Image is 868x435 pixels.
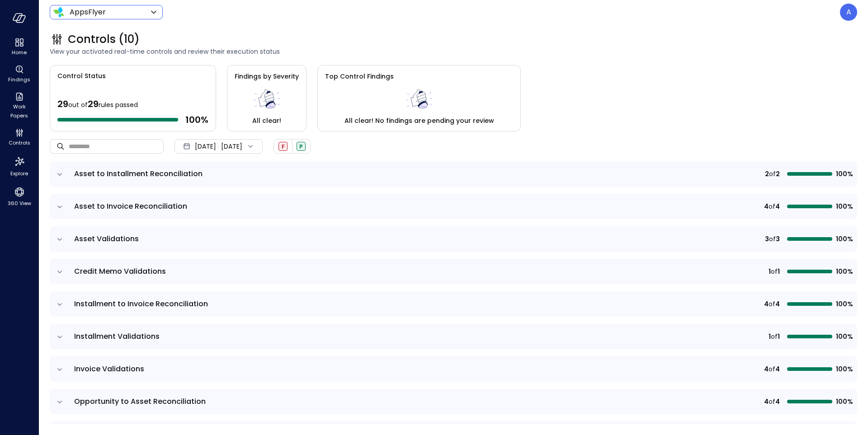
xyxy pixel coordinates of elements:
[840,4,857,21] div: Avi Brandwain
[764,364,769,374] span: 4
[778,332,780,341] span: 1
[88,98,99,110] span: 29
[55,332,64,341] button: expand row
[55,202,64,211] button: expand row
[769,201,775,211] span: of
[836,364,852,374] span: 100%
[185,114,208,126] span: 100 %
[836,397,852,407] span: 100%
[282,143,285,150] span: F
[50,47,857,56] span: View your activated real-time controls and review their execution status
[775,364,780,374] span: 4
[55,365,64,374] button: expand row
[55,300,64,309] button: expand row
[2,36,37,58] div: Home
[8,75,30,84] span: Findings
[776,169,780,179] span: 2
[764,201,769,211] span: 4
[836,332,852,341] span: 100%
[2,90,37,121] div: Work Papers
[771,332,778,341] span: of
[55,170,64,179] button: expand row
[297,142,306,151] div: Passed
[344,116,494,126] span: All clear! No findings are pending your review
[2,154,37,179] div: Explore
[776,234,780,244] span: 3
[74,299,208,309] span: Installment to Invoice Reconciliation
[252,116,281,126] span: All clear!
[775,397,780,407] span: 4
[836,267,852,276] span: 100%
[764,299,769,309] span: 4
[769,267,771,276] span: 1
[5,102,33,120] span: Work Papers
[836,299,852,309] span: 100%
[9,138,30,147] span: Controls
[778,267,780,276] span: 1
[278,142,288,151] div: Failed
[74,234,139,244] span: Asset Validations
[2,126,37,148] div: Controls
[769,332,771,341] span: 1
[769,397,775,407] span: of
[50,65,106,81] span: Control Status
[68,100,88,109] span: out of
[769,234,776,244] span: of
[765,169,769,179] span: 2
[74,396,206,407] span: Opportunity to Asset Reconciliation
[55,235,64,244] button: expand row
[74,201,187,211] span: Asset to Invoice Reconciliation
[769,169,776,179] span: of
[836,234,852,244] span: 100%
[2,184,37,209] div: 360 View
[55,398,64,407] button: expand row
[74,168,203,179] span: Asset to Installment Reconciliation
[764,397,769,407] span: 4
[299,143,303,150] span: P
[53,7,64,18] img: Icon
[769,364,775,374] span: of
[325,72,394,81] span: Top Control Findings
[195,141,216,151] span: [DATE]
[74,331,160,341] span: Installment Validations
[775,201,780,211] span: 4
[769,299,775,309] span: of
[57,98,68,110] span: 29
[2,63,37,85] div: Findings
[68,32,140,47] span: Controls (10)
[775,299,780,309] span: 4
[70,7,106,18] p: AppsFlyer
[74,364,144,374] span: Invoice Validations
[836,169,852,179] span: 100%
[10,169,28,178] span: Explore
[99,100,138,109] span: rules passed
[12,48,27,57] span: Home
[74,266,166,276] span: Credit Memo Validations
[771,267,778,276] span: of
[235,72,299,81] span: Findings by Severity
[55,267,64,276] button: expand row
[836,201,852,211] span: 100%
[765,234,769,244] span: 3
[846,7,851,18] p: A
[8,199,31,208] span: 360 View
